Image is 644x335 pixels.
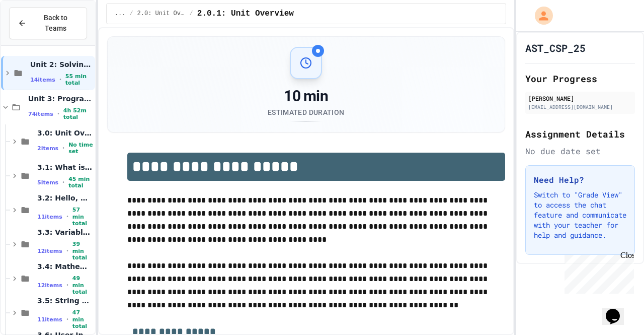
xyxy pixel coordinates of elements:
iframe: chat widget [602,295,634,325]
div: No due date set [525,145,635,157]
span: Back to Teams [33,13,78,34]
div: Estimated Duration [268,107,344,117]
div: [PERSON_NAME] [528,94,632,103]
span: • [66,281,68,289]
span: 12 items [37,248,62,254]
h1: AST_CSP_25 [525,41,586,55]
h3: Need Help? [534,174,626,186]
span: 57 min total [72,207,93,227]
h2: Assignment Details [525,127,635,141]
span: 55 min total [65,73,93,86]
span: 12 items [37,282,62,289]
span: • [59,76,61,84]
div: Chat with us now!Close [4,4,69,64]
span: 3.1: What is Code? [37,163,93,172]
span: 74 items [28,111,53,117]
span: 2.0: Unit Overview [137,10,186,18]
span: 2 items [37,145,58,152]
div: [EMAIL_ADDRESS][DOMAIN_NAME] [528,103,632,111]
span: 11 items [37,316,62,323]
span: Unit 2: Solving Problems in Computer Science [30,60,93,69]
span: 2.0.1: Unit Overview [197,8,294,20]
span: • [57,110,59,118]
span: 39 min total [72,241,93,261]
span: 3.3: Variables and Data Types [37,228,93,237]
span: • [66,315,68,323]
span: No time set [68,142,93,155]
span: 3.5: String Operators [37,296,93,305]
span: 3.2: Hello, World! [37,193,93,203]
span: • [66,213,68,221]
span: • [66,247,68,255]
span: 49 min total [72,275,93,295]
span: 4h 52m total [63,107,93,120]
span: / [129,10,133,18]
span: • [62,144,64,152]
div: 10 min [268,87,344,105]
h2: Your Progress [525,72,635,86]
p: Switch to "Grade View" to access the chat feature and communicate with your teacher for help and ... [534,190,626,240]
span: 5 items [37,179,58,186]
span: 47 min total [72,309,93,329]
div: My Account [524,4,555,27]
span: • [62,178,64,186]
span: 3.4: Mathematical Operators [37,262,93,271]
iframe: chat widget [560,251,634,294]
span: 14 items [30,77,55,83]
span: 11 items [37,214,62,220]
span: 45 min total [68,176,93,189]
button: Back to Teams [9,7,87,39]
span: 3.0: Unit Overview [37,128,93,138]
span: / [190,10,193,18]
span: ... [115,10,126,18]
span: Unit 3: Programming with Python [28,94,93,103]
